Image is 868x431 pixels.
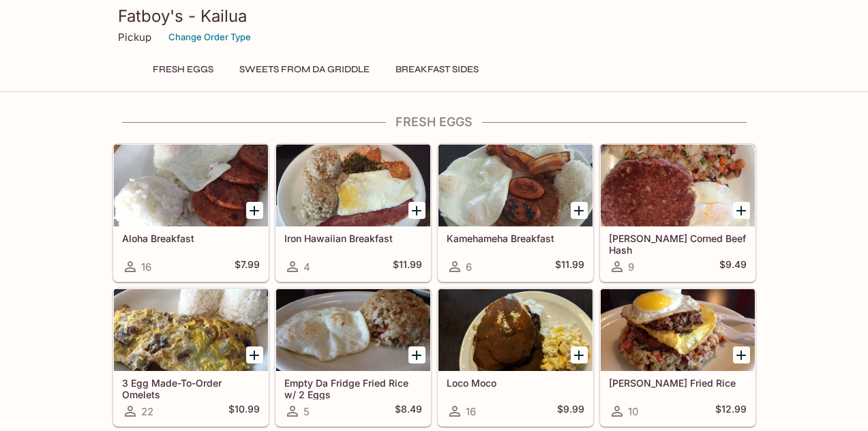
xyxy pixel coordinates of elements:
span: 4 [303,261,310,273]
span: 5 [303,405,310,418]
div: Aloha Breakfast [114,145,268,226]
h5: $11.99 [393,258,422,275]
a: Iron Hawaiian Breakfast4$11.99 [275,144,431,282]
button: SWEETS FROM DA GRIDDLE [232,60,377,79]
h5: $8.49 [395,403,422,419]
button: Add Aloha Breakfast [246,202,263,219]
div: Empty Da Fridge Fried Rice w/ 2 Eggs [276,289,430,371]
h5: Kamehameha Breakfast [447,233,584,244]
div: 3 Egg Made-To-Order Omelets [114,289,268,371]
a: Kamehameha Breakfast6$11.99 [438,144,593,282]
div: Iron Hawaiian Breakfast [276,145,430,226]
h5: Empty Da Fridge Fried Rice w/ 2 Eggs [284,377,422,400]
a: Empty Da Fridge Fried Rice w/ 2 Eggs5$8.49 [275,288,431,426]
h5: Iron Hawaiian Breakfast [284,233,422,244]
p: Pickup [118,31,151,44]
button: Add Kamehameha Breakfast [571,202,588,219]
h5: $11.99 [555,258,584,275]
span: 9 [628,261,634,273]
button: Add John Papa's Corned Beef Hash [733,202,750,219]
a: [PERSON_NAME] Fried Rice10$12.99 [600,288,755,426]
button: Change Order Type [162,27,257,48]
h5: [PERSON_NAME] Corned Beef Hash [609,233,747,255]
a: 3 Egg Made-To-Order Omelets22$10.99 [113,288,269,426]
button: Add Iron Hawaiian Breakfast [408,202,425,219]
span: 16 [141,261,151,273]
a: Aloha Breakfast16$7.99 [113,144,269,282]
h5: 3 Egg Made-To-Order Omelets [122,377,260,400]
h3: Fatboy's - Kailua [118,5,751,27]
button: Add Empty Da Fridge Fried Rice w/ 2 Eggs [408,346,425,363]
button: BREAKFAST SIDES [388,60,486,79]
h5: $7.99 [235,258,260,275]
h5: $9.99 [557,403,584,419]
span: 16 [466,405,476,418]
button: Add Ali'i Fried Rice [733,346,750,363]
button: Add 3 Egg Made-To-Order Omelets [246,346,263,363]
a: [PERSON_NAME] Corned Beef Hash9$9.49 [600,144,755,282]
h5: Loco Moco [447,377,584,389]
div: Loco Moco [438,289,593,371]
h4: FRESH EGGS [113,115,756,130]
h5: $10.99 [228,403,260,419]
h5: $12.99 [715,403,747,419]
button: FRESH EGGS [145,60,221,79]
button: Add Loco Moco [571,346,588,363]
div: John Papa's Corned Beef Hash [601,145,755,226]
span: 6 [466,261,472,273]
div: Ali'i Fried Rice [601,289,755,371]
span: 22 [141,405,153,418]
a: Loco Moco16$9.99 [438,288,593,426]
span: 10 [628,405,638,418]
h5: $9.49 [719,258,747,275]
h5: Aloha Breakfast [122,233,260,244]
div: Kamehameha Breakfast [438,145,593,226]
h5: [PERSON_NAME] Fried Rice [609,377,747,389]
